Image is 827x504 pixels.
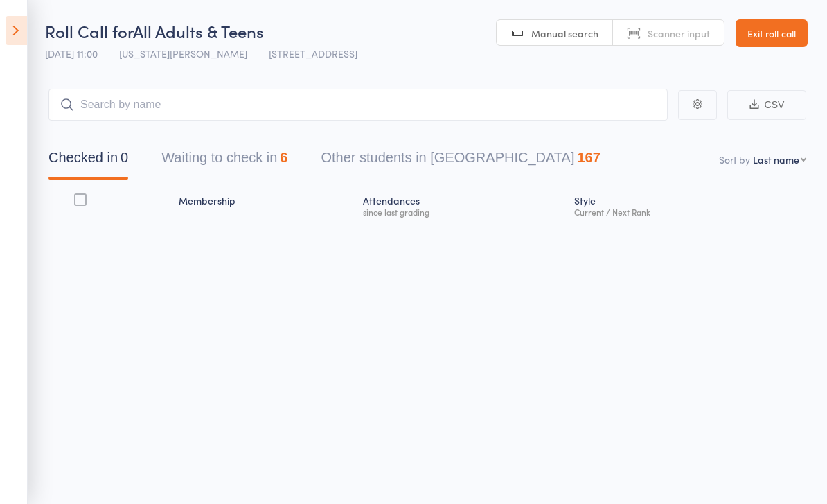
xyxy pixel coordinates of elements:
span: Roll Call for [45,19,133,42]
span: [US_STATE][PERSON_NAME] [119,46,247,60]
div: since last grading [363,207,563,216]
span: [STREET_ADDRESS] [269,46,357,60]
div: Atten­dances [357,186,569,223]
div: Style [569,186,806,223]
button: Checked in0 [48,143,128,180]
label: Sort by [719,153,750,166]
div: 6 [280,150,287,165]
span: Manual search [531,26,598,40]
div: 0 [121,150,128,165]
div: Current / Next Rank [574,207,801,216]
div: 167 [577,150,600,165]
span: All Adults & Teens [133,19,264,42]
span: [DATE] 11:00 [45,46,98,60]
button: Waiting to check in6 [161,143,287,180]
span: Scanner input [648,26,710,40]
button: Other students in [GEOGRAPHIC_DATA]167 [321,143,600,180]
div: Membership [173,186,358,223]
button: CSV [727,90,806,120]
div: Last name [753,153,799,166]
a: Exit roll call [736,19,808,47]
input: Search by name [48,89,668,121]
